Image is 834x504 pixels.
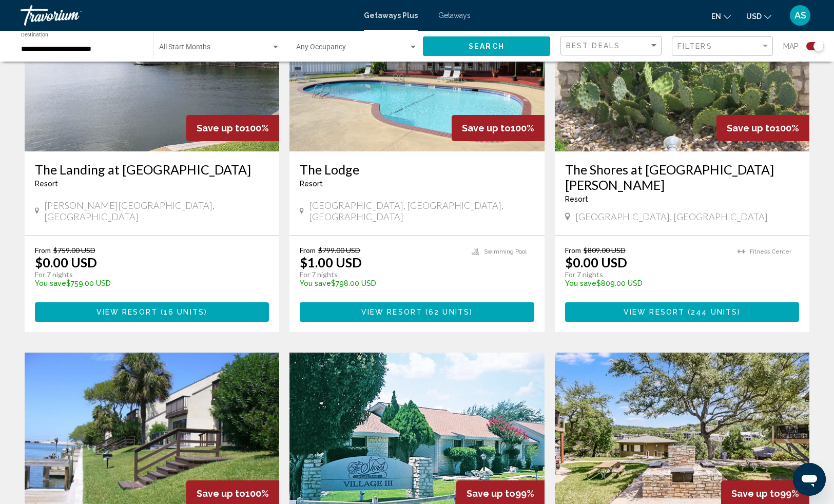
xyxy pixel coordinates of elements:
button: Change currency [746,9,771,24]
span: From [300,246,316,255]
span: From [565,246,581,255]
span: Resort [35,180,58,188]
span: Resort [300,180,323,188]
span: Save up to [467,488,515,499]
button: User Menu [787,5,813,26]
span: Save up to [731,488,780,499]
span: $799.00 USD [318,246,360,255]
span: ( ) [685,308,741,317]
mat-select: Sort by [566,42,658,50]
p: For 7 nights [35,270,259,279]
p: $798.00 USD [300,279,461,287]
iframe: Button to launch messaging window [793,463,826,496]
span: View Resort [624,308,685,317]
span: Swimming Pool [484,248,527,255]
p: For 7 nights [565,270,728,279]
span: Filters [677,42,712,50]
a: The Landing at [GEOGRAPHIC_DATA] [35,162,269,177]
span: Fitness Center [750,248,791,255]
a: Getaways Plus [364,11,418,20]
div: 100% [186,115,279,141]
span: You save [300,279,331,287]
p: $1.00 USD [300,255,362,270]
span: Save up to [462,123,511,133]
p: $759.00 USD [35,279,259,287]
span: 62 units [429,308,470,317]
span: View Resort [361,308,422,317]
span: USD [746,12,762,21]
span: Resort [565,195,588,203]
button: View Resort(16 units) [35,302,269,321]
a: The Lodge [300,162,534,177]
span: 16 units [164,308,204,317]
span: AS [794,10,806,21]
span: Save up to [197,488,245,499]
span: Search [469,43,505,51]
span: [GEOGRAPHIC_DATA], [GEOGRAPHIC_DATA] [575,211,768,222]
span: You save [565,279,596,287]
a: The Shores at [GEOGRAPHIC_DATA][PERSON_NAME] [565,162,800,192]
p: $0.00 USD [565,255,627,270]
button: Search [423,36,550,55]
div: 100% [452,115,545,141]
span: Save up to [197,123,245,133]
span: [PERSON_NAME][GEOGRAPHIC_DATA], [GEOGRAPHIC_DATA] [44,200,269,222]
p: $0.00 USD [35,255,97,270]
p: For 7 nights [300,270,461,279]
span: [GEOGRAPHIC_DATA], [GEOGRAPHIC_DATA], [GEOGRAPHIC_DATA] [309,200,534,222]
button: Filter [672,36,773,57]
span: 244 units [691,308,738,317]
button: View Resort(62 units) [300,302,534,321]
span: $809.00 USD [584,246,626,255]
button: View Resort(244 units) [565,302,800,321]
a: Getaways [438,11,471,20]
span: $759.00 USD [53,246,95,255]
span: Save up to [727,123,775,133]
span: Map [783,39,799,53]
button: Change language [711,9,731,24]
span: ( ) [158,308,207,317]
span: Best Deals [566,42,620,50]
a: Travorium [21,5,354,26]
p: $809.00 USD [565,279,728,287]
span: View Resort [96,308,158,317]
span: en [711,12,721,21]
span: From [35,246,51,255]
span: You save [35,279,66,287]
span: ( ) [422,308,473,317]
div: 100% [716,115,809,141]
